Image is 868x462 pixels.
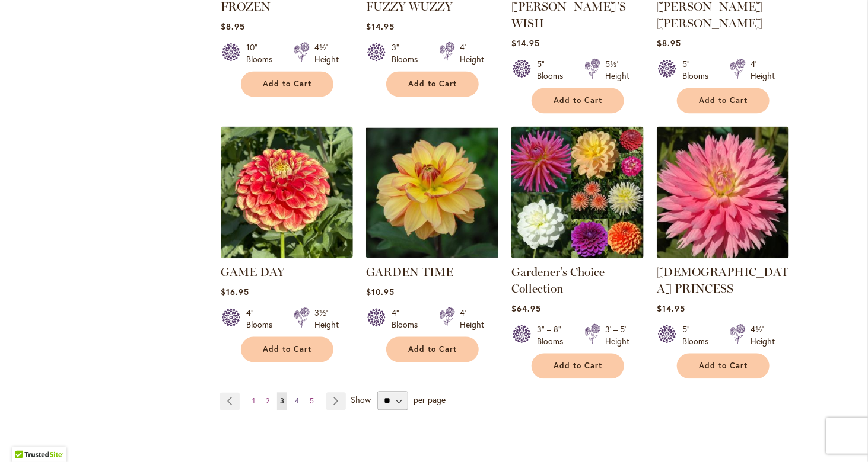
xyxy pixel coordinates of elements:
span: Add to Cart [263,345,312,355]
span: Show [351,394,371,406]
a: [DEMOGRAPHIC_DATA] PRINCESS [657,265,788,296]
div: 5" Blooms [682,324,716,348]
a: Gardener's Choice Collection [511,265,605,296]
button: Add to Cart [386,337,479,362]
div: 5" Blooms [537,59,570,82]
div: 4" Blooms [392,307,425,331]
div: 3½' Height [314,307,339,331]
a: 5 [307,393,317,410]
span: $16.95 [221,287,249,298]
iframe: Launch Accessibility Center [9,420,42,453]
a: 4 [292,393,302,410]
span: Add to Cart [263,79,312,89]
div: 4' Height [751,59,775,82]
span: per page [414,394,446,406]
button: Add to Cart [677,88,770,114]
img: GAY PRINCESS [657,127,789,259]
div: 3' – 5' Height [605,324,629,348]
button: Add to Cart [241,337,333,362]
span: Add to Cart [700,361,748,371]
a: GARDEN TIME [366,250,498,261]
div: 3" – 8" Blooms [537,324,570,348]
span: Add to Cart [409,345,457,355]
a: GAME DAY [221,265,285,280]
div: 10" Blooms [246,42,279,66]
span: Add to Cart [554,361,603,371]
span: $14.95 [511,38,540,49]
span: 5 [310,397,314,406]
span: Add to Cart [409,79,457,89]
button: Add to Cart [677,354,770,379]
span: $14.95 [657,303,685,315]
span: $14.95 [366,21,395,33]
span: Add to Cart [554,96,603,106]
span: 2 [266,397,269,406]
a: 2 [263,393,272,410]
div: 4" Blooms [246,307,279,331]
a: Gardener's Choice Collection [511,250,644,261]
button: Add to Cart [532,354,624,379]
div: 4' Height [460,42,484,66]
div: 4½' Height [751,324,775,348]
img: GAME DAY [221,127,353,259]
a: 1 [249,393,258,410]
div: 5" Blooms [682,59,716,82]
img: Gardener's Choice Collection [511,127,644,259]
div: 3" Blooms [392,42,425,66]
span: $10.95 [366,287,395,298]
div: 5½' Height [605,59,629,82]
div: 4½' Height [314,42,339,66]
span: $8.95 [221,21,245,33]
span: 3 [280,397,284,406]
img: GARDEN TIME [366,127,498,259]
span: 1 [252,397,255,406]
span: $8.95 [657,38,681,49]
span: $64.95 [511,303,541,315]
a: GAY PRINCESS [657,250,789,261]
div: 4' Height [460,307,484,331]
span: 4 [295,397,299,406]
a: GAME DAY [221,250,353,261]
button: Add to Cart [532,88,624,114]
span: Add to Cart [700,96,748,106]
a: GARDEN TIME [366,265,453,280]
button: Add to Cart [241,72,333,97]
button: Add to Cart [386,72,479,97]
